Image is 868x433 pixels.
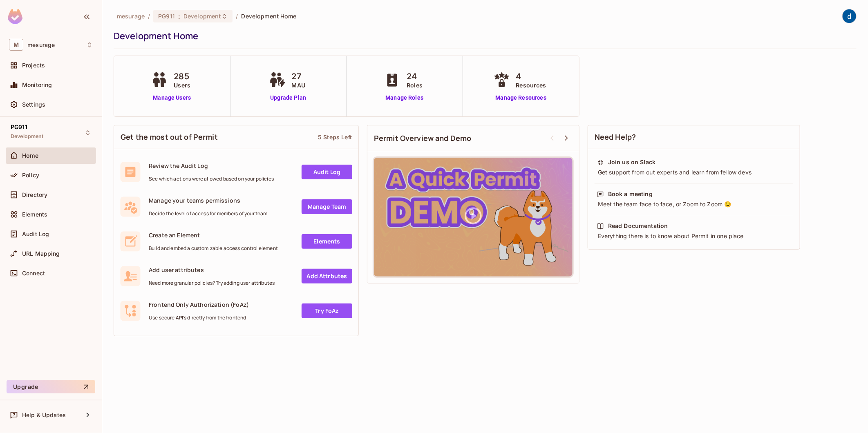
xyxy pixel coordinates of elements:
img: SReyMgAAAABJRU5ErkJggg== [8,9,22,24]
span: 285 [174,70,190,83]
span: Decide the level of access for members of your team [149,210,268,217]
span: Roles [407,81,423,89]
li: / [148,12,150,20]
span: the active workspace [117,12,145,20]
span: Resources [516,81,546,89]
span: Create an Element [149,231,278,239]
span: 4 [516,70,546,83]
a: Manage Resources [492,94,550,102]
span: Build and embed a customizable access control element [149,245,278,252]
div: Everything there is to know about Permit in one place [597,232,791,240]
span: Settings [22,101,45,108]
span: Elements [22,211,47,218]
div: Get support from out experts and learn from fellow devs [597,168,791,176]
span: M [9,39,23,51]
span: Projects [22,62,45,69]
span: Development [11,133,44,140]
div: Join us on Slack [608,158,655,166]
span: Connect [22,270,45,277]
span: PG911 [158,12,175,20]
span: Need more granular policies? Try adding user attributes [149,280,275,286]
span: Development [183,12,221,20]
div: Book a meeting [608,190,653,198]
span: Monitoring [22,82,52,88]
div: Meet the team face to face, or Zoom to Zoom 😉 [597,200,791,208]
span: Manage your teams permissions [149,196,268,204]
span: MAU [292,81,305,89]
span: Review the Audit Log [149,162,274,170]
span: Users [174,81,190,89]
span: 27 [292,70,305,83]
a: Elements [302,234,352,249]
span: Directory [22,192,47,198]
a: Add Attrbutes [302,269,352,283]
img: dev 911gcl [843,9,856,23]
span: PG911 [11,124,27,130]
span: Need Help? [595,132,636,142]
span: Workspace: mesurage [27,42,55,48]
span: Home [22,152,39,159]
button: Upgrade [7,380,95,393]
span: Permit Overview and Demo [374,133,472,143]
span: Get the most out of Permit [121,132,218,142]
div: Development Home [114,30,852,42]
span: : [178,13,181,20]
a: Manage Roles [382,94,427,102]
span: Add user attributes [149,266,275,274]
a: Try FoAz [302,304,352,318]
span: Audit Log [22,231,49,237]
li: / [236,12,238,20]
div: 5 Steps Left [318,133,352,141]
a: Manage Users [149,94,195,102]
a: Manage Team [302,199,352,214]
span: Frontend Only Authorization (FoAz) [149,301,249,308]
span: Policy [22,172,39,179]
span: Use secure API's directly from the frontend [149,315,249,321]
span: 24 [407,70,423,83]
a: Audit Log [302,165,352,179]
a: Upgrade Plan [267,94,309,102]
span: Development Home [242,12,297,20]
span: See which actions were allowed based on your policies [149,176,274,182]
span: Help & Updates [22,412,66,418]
span: URL Mapping [22,250,60,257]
div: Read Documentation [608,222,668,230]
